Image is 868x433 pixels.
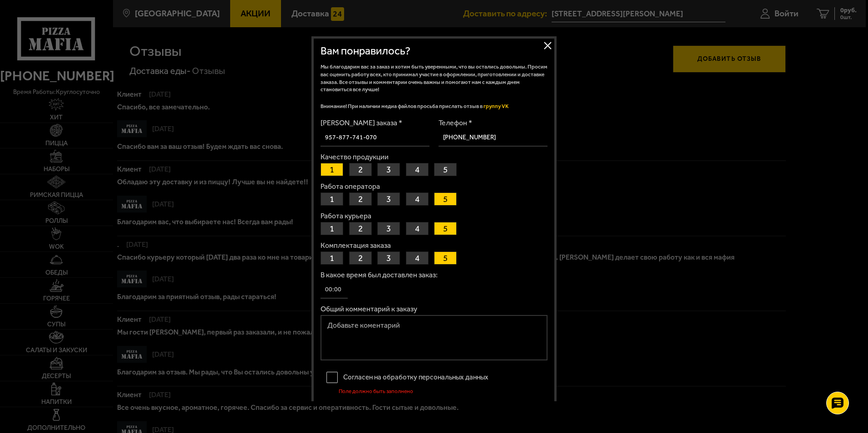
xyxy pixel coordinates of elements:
button: 1 [321,222,343,235]
button: 4 [406,251,429,265]
button: 3 [377,192,400,206]
button: 2 [349,251,372,265]
button: 5 [434,222,457,235]
button: 4 [406,163,429,176]
button: 5 [434,251,457,265]
button: 2 [349,222,372,235]
button: 3 [377,163,400,176]
button: 3 [377,222,400,235]
label: Работа курьера [321,212,547,220]
button: 1 [321,163,343,176]
label: Общий комментарий к заказу [321,305,547,313]
button: 5 [434,163,457,176]
button: 4 [406,222,429,235]
label: Хочу получить ответ от службы контроля качества [321,401,547,419]
label: Работа оператора [321,183,547,190]
label: В какое время был доставлен заказ: [321,271,547,279]
label: [PERSON_NAME] заказа * [321,119,429,127]
button: 2 [349,192,372,206]
label: Качество продукции [321,153,547,161]
h2: Вам понравилось? [321,45,547,56]
input: +7( [439,129,547,147]
label: Телефон * [439,119,547,127]
p: Мы благодарим вас за заказ и хотим быть уверенными, что вы остались довольны. Просим вас оценить ... [321,63,547,93]
button: 1 [321,251,343,265]
label: Комплектация заказа [321,242,547,249]
button: 4 [406,192,429,206]
p: Поле должно быть заполнено [339,389,547,394]
button: 5 [434,192,457,206]
button: 2 [349,163,372,176]
button: 1 [321,192,343,206]
p: Внимание! При наличии медиа файлов просьба прислать отзыв в [321,103,547,110]
button: 3 [377,251,400,265]
button: Закрыть [541,39,554,52]
a: группу VK [483,103,508,109]
input: 00:00 [321,281,348,299]
input: 925- [321,129,429,147]
label: Согласен на обработку персональных данных [321,369,547,387]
